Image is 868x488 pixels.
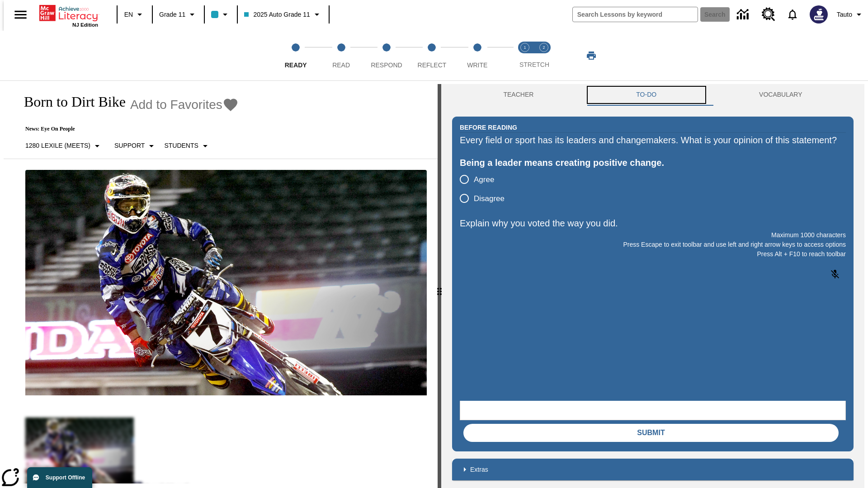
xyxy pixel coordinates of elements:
[130,98,222,112] span: Add to Favorites
[441,84,864,488] div: activity
[14,126,239,132] p: News: Eye On People
[208,6,234,23] button: Class color is light blue. Change class color
[824,263,846,285] button: Click to activate and allow voice recognition
[4,7,132,15] body: Explain why you voted the way you did. Maximum 1000 characters Press Alt + F10 to reach toolbar P...
[46,474,85,481] span: Support Offline
[111,138,160,154] button: Scaffolds, Support
[130,97,239,113] button: Add to Favorites - Born to Dirt Bike
[22,138,106,154] button: Select Lexile, 1280 Lexile (Meets)
[463,424,839,442] button: Submit
[781,3,804,26] a: Notifications
[285,61,307,69] span: Ready
[467,61,487,69] span: Write
[460,240,846,249] p: Press Escape to exit toolbar and use left and right arrow keys to access options
[418,61,447,69] span: Reflect
[124,10,133,19] span: EN
[72,22,98,28] span: NJ Edition
[452,459,854,480] div: Extras
[573,7,698,22] input: search field
[156,6,201,23] button: Grade: Grade 11, Select a grade
[332,61,350,69] span: Read
[460,230,846,240] p: Maximum 1000 characters
[460,249,846,259] p: Press Alt + F10 to reach toolbar
[531,31,557,80] button: Stretch Respond step 2 of 2
[833,6,868,23] button: Profile/Settings
[474,174,494,186] span: Agree
[460,155,846,170] div: Being a leader means creating positive change.
[731,2,756,27] a: Data Center
[114,141,145,150] p: Support
[460,133,846,147] div: Every field or sport has its leaders and changemakers. What is your opinion of this statement?
[708,84,854,106] button: VOCABULARY
[315,31,367,80] button: Read step 2 of 5
[438,84,441,488] div: Press Enter or Spacebar and then press right and left arrow keys to move the slider
[542,45,545,50] text: 2
[25,141,90,150] p: 1280 Lexile (Meets)
[460,170,512,208] div: poll
[406,31,458,80] button: Reflect step 4 of 5
[474,193,505,205] span: Disagree
[120,6,149,23] button: Language: EN, Select a language
[519,61,549,68] span: STRETCH
[804,3,833,26] button: Select a new avatar
[4,84,438,483] div: reading
[244,10,310,19] span: 2025 Auto Grade 11
[39,3,98,28] div: Home
[585,84,708,106] button: TO-DO
[524,45,526,50] text: 1
[756,2,781,27] a: Resource Center, Will open in new tab
[164,141,198,150] p: Students
[159,10,185,19] span: Grade 11
[512,31,538,80] button: Stretch Read step 1 of 2
[837,10,852,19] span: Tauto
[451,31,504,80] button: Write step 5 of 5
[269,31,322,80] button: Ready step 1 of 5
[470,465,488,474] p: Extras
[452,84,585,106] button: Teacher
[460,122,517,132] h2: Before Reading
[452,84,854,106] div: Instructional Panel Tabs
[360,31,413,80] button: Respond step 3 of 5
[160,138,214,154] button: Select Student
[371,61,402,69] span: Respond
[810,5,828,23] img: Avatar
[14,94,126,110] h1: Born to Dirt Bike
[25,170,427,396] img: Motocross racer James Stewart flies through the air on his dirt bike.
[577,47,606,64] button: Print
[241,6,325,23] button: Class: 2025 Auto Grade 11, Select your class
[460,216,846,230] p: Explain why you voted the way you did.
[27,467,92,488] button: Support Offline
[7,1,34,28] button: Open side menu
